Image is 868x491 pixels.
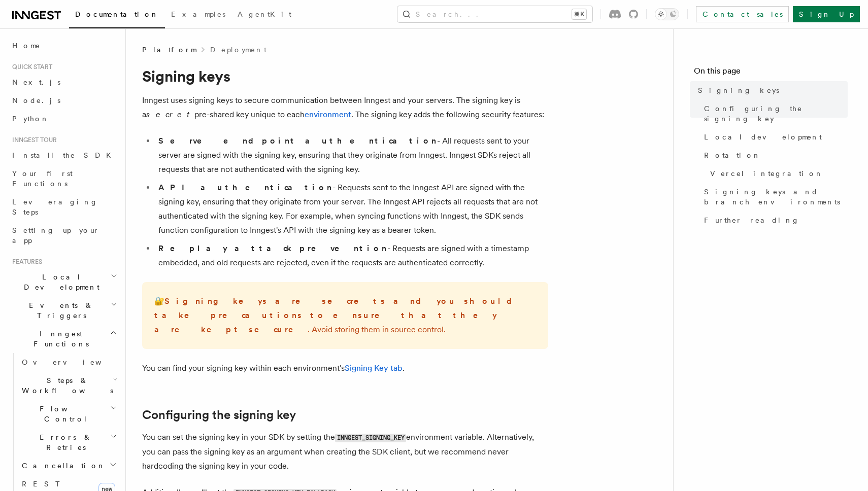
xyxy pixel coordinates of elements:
a: Signing keys and branch environments [700,183,848,211]
strong: Replay attack prevention [158,243,387,253]
a: Home [8,37,119,55]
span: Examples [171,10,225,18]
a: Vercel integration [706,164,848,183]
span: Features [8,258,42,266]
span: Next.js [12,78,60,86]
a: Signing keys [694,81,848,99]
kbd: ⌘K [572,9,586,19]
button: Flow Control [18,400,119,428]
a: Contact sales [696,6,789,22]
span: Rotation [704,150,761,160]
a: Overview [18,353,119,371]
p: You can set the signing key in your SDK by setting the environment variable. Alternatively, you c... [142,430,548,473]
button: Local Development [8,268,119,296]
span: Node.js [12,96,60,104]
span: Errors & Retries [18,432,110,452]
button: Cancellation [18,457,119,475]
span: Signing keys [698,85,779,95]
li: - Requests are signed with a timestamp embedded, and old requests are rejected, even if the reque... [155,241,548,270]
span: Flow Control [18,404,110,424]
span: Your first Functions [12,169,73,188]
span: Setting up your app [12,226,99,244]
button: Steps & Workflows [18,371,119,400]
strong: API authentication [158,183,332,192]
a: Your first Functions [8,164,119,193]
a: Further reading [700,211,848,229]
span: Signing keys and branch environments [704,187,848,207]
span: Inngest Functions [8,329,110,349]
strong: Serve endpoint authentication [158,136,437,146]
span: Further reading [704,215,799,225]
span: Steps & Workflows [18,375,113,396]
h1: Signing keys [142,67,548,85]
button: Search...⌘K [397,6,592,22]
span: Python [12,115,49,123]
span: Cancellation [18,461,106,471]
a: Documentation [69,3,165,28]
span: Vercel integration [710,168,823,179]
span: Local Development [8,272,111,292]
a: Leveraging Steps [8,193,119,221]
button: Inngest Functions [8,325,119,353]
span: Install the SDK [12,151,117,159]
button: Events & Triggers [8,296,119,325]
a: Setting up your app [8,221,119,250]
a: Examples [165,3,231,27]
span: Leveraging Steps [12,198,98,216]
span: Events & Triggers [8,300,111,321]
span: Documentation [75,10,159,18]
a: Python [8,110,119,128]
a: Sign Up [793,6,860,22]
a: Configuring the signing key [700,99,848,128]
a: Node.js [8,91,119,110]
a: Configuring the signing key [142,408,296,422]
span: Home [12,41,41,51]
a: Next.js [8,73,119,91]
span: Configuring the signing key [704,103,848,124]
a: Rotation [700,146,848,164]
a: Local development [700,128,848,146]
button: Errors & Retries [18,428,119,457]
a: Install the SDK [8,146,119,164]
a: Deployment [210,45,266,55]
span: Overview [22,358,126,366]
span: AgentKit [238,10,291,18]
em: secret [146,110,194,119]
li: - All requests sent to your server are signed with the signing key, ensuring that they originate ... [155,134,548,177]
a: environment [305,110,351,119]
p: Inngest uses signing keys to secure communication between Inngest and your servers. The signing k... [142,93,548,122]
button: Toggle dark mode [655,8,679,20]
span: Local development [704,132,822,142]
li: - Requests sent to the Inngest API are signed with the signing key, ensuring that they originate ... [155,181,548,237]
span: Inngest tour [8,136,57,144]
h4: On this page [694,65,848,81]
a: AgentKit [231,3,297,27]
strong: Signing keys are secrets and you should take precautions to ensure that they are kept secure [154,296,520,334]
span: Platform [142,45,196,55]
p: You can find your signing key within each environment's . [142,361,548,375]
a: Signing Key tab [345,363,403,373]
span: Quick start [8,63,52,71]
code: INNGEST_SIGNING_KEY [335,434,406,442]
p: 🔐 . Avoid storing them in source control. [154,294,536,337]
